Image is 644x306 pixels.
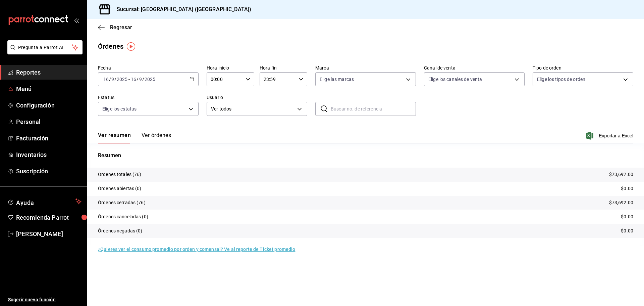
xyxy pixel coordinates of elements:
span: [PERSON_NAME] [16,229,82,238]
h3: Sucursal: [GEOGRAPHIC_DATA] ([GEOGRAPHIC_DATA]) [111,5,251,13]
span: Pregunta a Parrot AI [18,44,72,51]
span: Ver todos [211,105,295,113]
label: Hora inicio [207,65,254,70]
button: open_drawer_menu [74,17,79,23]
span: Suscripción [16,167,82,176]
label: Fecha [98,65,199,70]
span: / [137,77,139,82]
label: Canal de venta [424,65,525,70]
button: Regresar [98,24,132,31]
span: Personal [16,117,82,126]
span: - [128,77,130,82]
span: Inventarios [16,150,82,159]
input: -- [103,77,109,82]
span: Recomienda Parrot [16,213,82,222]
input: ---- [116,77,128,82]
p: $0.00 [621,185,633,192]
label: Usuario [207,95,307,100]
p: $0.00 [621,227,633,234]
span: Configuración [16,101,82,110]
span: Ayuda [16,198,73,206]
label: Marca [315,65,416,70]
label: Hora fin [260,65,307,70]
input: -- [111,77,114,82]
p: Órdenes canceladas (0) [98,213,148,220]
input: Buscar no. de referencia [331,102,416,116]
span: Elige los canales de venta [428,76,482,83]
span: Menú [16,84,82,93]
span: / [109,77,111,82]
div: navigation tabs [98,132,171,143]
p: Órdenes cerradas (76) [98,199,146,206]
p: Órdenes negadas (0) [98,227,143,234]
p: $0.00 [621,213,633,220]
a: Pregunta a Parrot AI [5,49,83,56]
span: Reportes [16,68,82,77]
input: -- [139,77,142,82]
button: Exportar a Excel [587,132,633,140]
label: Estatus [98,95,199,100]
input: ---- [144,77,156,82]
span: / [142,77,144,82]
span: Elige las marcas [320,76,354,83]
span: Elige los tipos de orden [537,76,585,83]
img: Tooltip marker [127,42,135,51]
span: Elige los estatus [102,105,137,112]
input: -- [130,77,137,82]
p: $73,692.00 [609,171,633,178]
p: $73,692.00 [609,199,633,206]
a: ¿Quieres ver el consumo promedio por orden y comensal? Ve al reporte de Ticket promedio [98,247,295,252]
button: Ver órdenes [142,132,171,143]
span: Sugerir nueva función [8,296,82,303]
div: Órdenes [98,41,123,51]
label: Tipo de orden [533,65,633,70]
button: Ver resumen [98,132,131,143]
button: Pregunta a Parrot AI [7,40,83,54]
span: Facturación [16,134,82,143]
p: Resumen [98,151,633,160]
span: Regresar [110,24,132,31]
p: Órdenes abiertas (0) [98,185,142,192]
span: / [114,77,116,82]
p: Órdenes totales (76) [98,171,142,178]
